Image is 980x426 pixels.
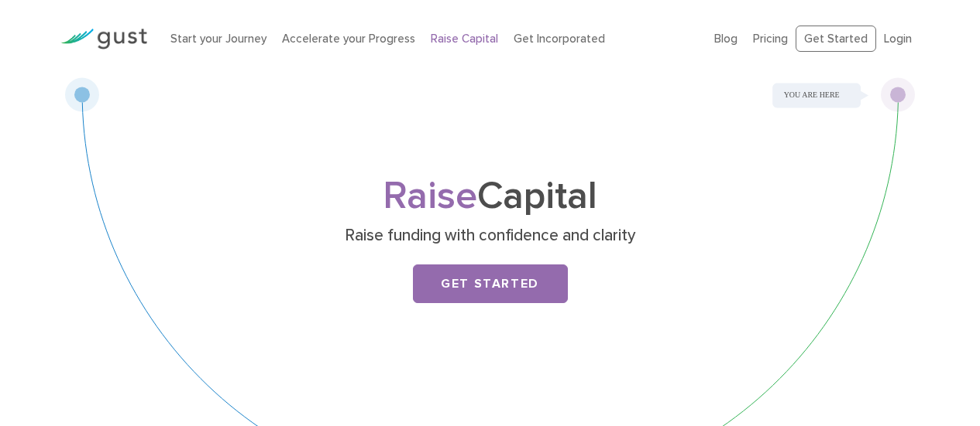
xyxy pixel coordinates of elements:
[753,32,788,46] a: Pricing
[190,225,790,247] p: Raise funding with confidence and clarity
[796,26,876,53] a: Get Started
[170,32,266,46] a: Start your Journey
[431,32,498,46] a: Raise Capital
[60,29,147,49] img: Gust Logo
[383,173,477,219] span: Raise
[184,179,796,214] h1: Capital
[884,32,912,46] a: Login
[514,32,605,46] a: Get Incorporated
[714,32,738,46] a: Blog
[413,264,568,303] a: Get Started
[282,32,415,46] a: Accelerate your Progress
